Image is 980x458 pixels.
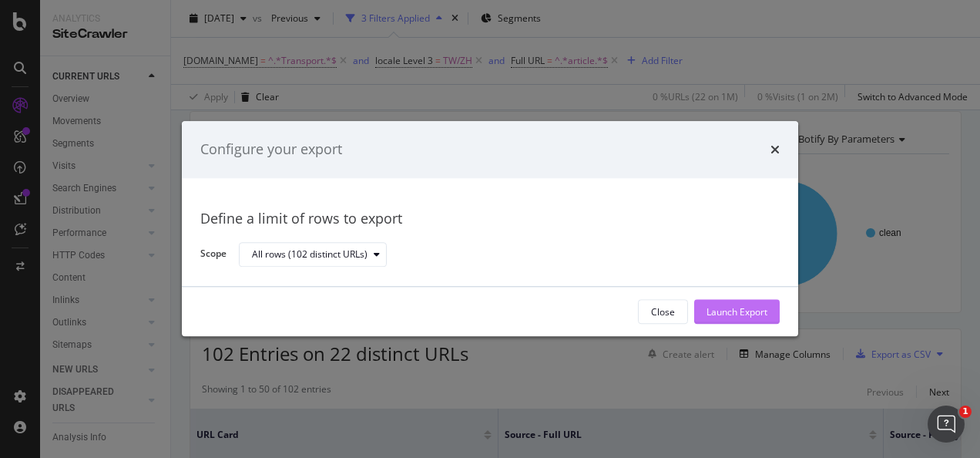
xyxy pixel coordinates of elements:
[928,406,965,443] iframe: Intercom live chat
[252,250,367,259] div: All rows (102 distinct URLs)
[200,209,780,229] div: Define a limit of rows to export
[200,248,227,264] label: Scope
[694,300,780,325] button: Launch Export
[959,406,972,418] span: 1
[706,305,767,318] div: Launch Export
[239,242,387,267] button: All rows (102 distinct URLs)
[182,121,798,336] div: modal
[638,300,688,325] button: Close
[770,140,780,160] div: times
[651,305,675,318] div: Close
[200,140,342,160] div: Configure your export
